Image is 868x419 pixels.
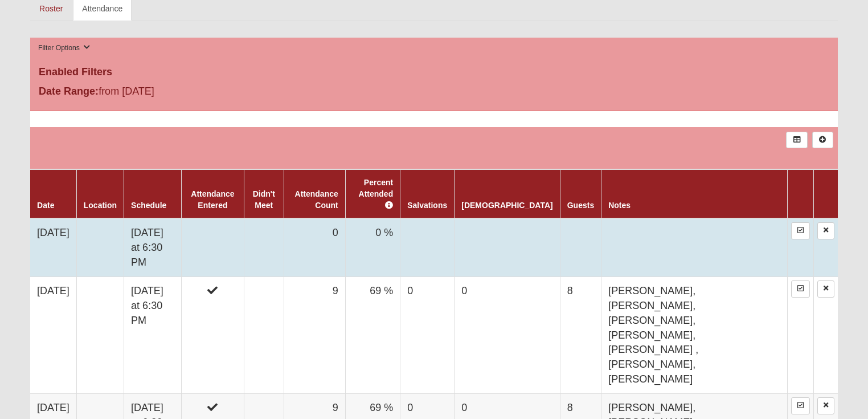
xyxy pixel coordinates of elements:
[284,277,345,394] td: 9
[35,42,93,54] button: Filter Options
[791,280,810,297] a: Enter Attendance
[601,277,788,394] td: [PERSON_NAME], [PERSON_NAME], [PERSON_NAME], [PERSON_NAME], [PERSON_NAME] , [PERSON_NAME], [PERSO...
[30,84,300,102] div: from [DATE]
[786,132,807,148] a: Export to Excel
[608,201,630,210] a: Notes
[284,218,345,277] td: 0
[84,201,117,210] a: Location
[817,222,834,239] a: Delete
[791,222,810,239] a: Enter Attendance
[345,277,400,394] td: 69 %
[817,280,834,297] a: Delete
[39,84,99,99] label: Date Range:
[560,277,601,394] td: 8
[455,169,560,218] th: [DEMOGRAPHIC_DATA]
[791,397,810,414] a: Enter Attendance
[455,277,560,394] td: 0
[191,189,234,210] a: Attendance Entered
[400,169,455,218] th: Salvations
[131,201,166,210] a: Schedule
[812,132,833,148] a: Alt+N
[124,218,182,277] td: [DATE] at 6:30 PM
[30,277,76,394] td: [DATE]
[39,66,829,79] h4: Enabled Filters
[560,169,601,218] th: Guests
[359,178,394,210] a: Percent Attended
[37,201,54,210] a: Date
[30,218,76,277] td: [DATE]
[253,189,275,210] a: Didn't Meet
[295,189,338,210] a: Attendance Count
[817,397,834,414] a: Delete
[400,277,455,394] td: 0
[124,277,182,394] td: [DATE] at 6:30 PM
[345,218,400,277] td: 0 %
